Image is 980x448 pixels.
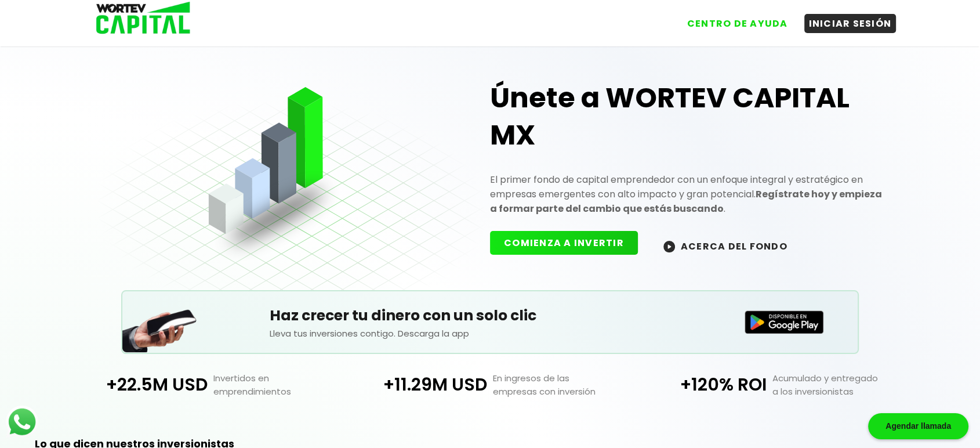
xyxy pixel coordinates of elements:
[683,14,793,33] button: CENTRO DE AYUDA
[490,231,638,255] button: COMIENZA A INVERTIR
[350,371,487,398] p: +11.29M USD
[270,305,711,327] h5: Haz crecer tu dinero con un solo clic
[804,14,896,33] button: INICIAR SESIÓN
[490,172,882,216] p: El primer fondo de capital emprendedor con un enfoque integral y estratégico en empresas emergent...
[71,371,208,398] p: +22.5M USD
[663,241,675,252] img: wortev-capital-acerca-del-fondo
[793,5,896,33] a: INICIAR SESIÓN
[630,371,767,398] p: +120% ROI
[490,80,882,154] h1: Únete a WORTEV CAPITAL MX
[6,406,38,438] img: logos_whatsapp-icon.242b2217.svg
[490,187,882,215] strong: Regístrate hoy y empieza a formar parte del cambio que estás buscando
[745,310,823,334] img: Disponible en Google Play
[208,371,350,398] p: Invertidos en emprendimientos
[270,327,711,340] p: Lleva tus inversiones contigo. Descarga la app
[122,295,198,352] img: Teléfono
[868,413,968,439] div: Agendar llamada
[671,5,793,33] a: CENTRO DE AYUDA
[649,233,801,258] button: ACERCA DEL FONDO
[487,371,630,398] p: En ingresos de las empresas con inversión
[767,371,909,398] p: Acumulado y entregado a los inversionistas
[490,239,649,252] a: COMIENZA A INVERTIR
